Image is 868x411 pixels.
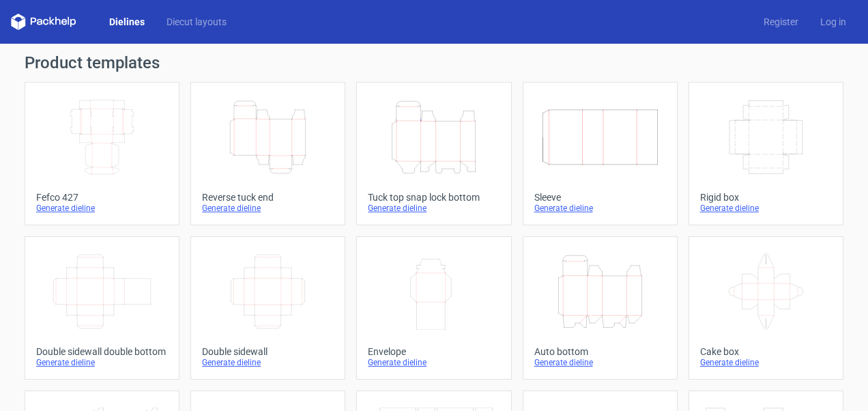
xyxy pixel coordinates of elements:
[25,236,179,380] a: Double sidewall double bottomGenerate dieline
[700,357,832,368] div: Generate dieline
[689,236,843,380] a: Cake boxGenerate dieline
[753,15,809,29] a: Register
[368,357,500,368] div: Generate dieline
[202,192,334,203] div: Reverse tuck end
[356,236,511,380] a: EnvelopeGenerate dieline
[36,192,168,203] div: Fefco 427
[534,203,666,214] div: Generate dieline
[534,346,666,357] div: Auto bottom
[809,15,857,29] a: Log in
[368,192,500,203] div: Tuck top snap lock bottom
[190,236,345,380] a: Double sidewallGenerate dieline
[523,236,678,380] a: Auto bottomGenerate dieline
[700,203,832,214] div: Generate dieline
[190,82,345,225] a: Reverse tuck endGenerate dieline
[36,346,168,357] div: Double sidewall double bottom
[368,346,500,357] div: Envelope
[534,192,666,203] div: Sleeve
[156,15,237,29] a: Diecut layouts
[36,357,168,368] div: Generate dieline
[700,346,832,357] div: Cake box
[25,82,179,225] a: Fefco 427Generate dieline
[700,192,832,203] div: Rigid box
[202,357,334,368] div: Generate dieline
[98,15,156,29] a: Dielines
[202,346,334,357] div: Double sidewall
[36,203,168,214] div: Generate dieline
[534,357,666,368] div: Generate dieline
[356,82,511,225] a: Tuck top snap lock bottomGenerate dieline
[25,55,843,71] h1: Product templates
[368,203,500,214] div: Generate dieline
[523,82,678,225] a: SleeveGenerate dieline
[202,203,334,214] div: Generate dieline
[689,82,843,225] a: Rigid boxGenerate dieline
